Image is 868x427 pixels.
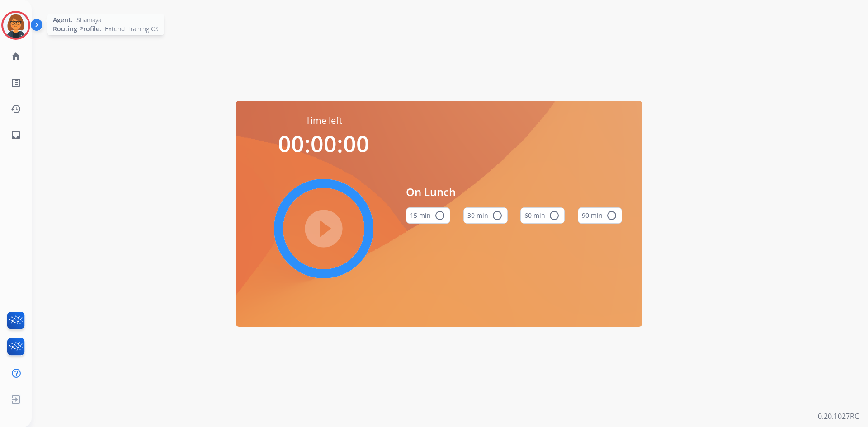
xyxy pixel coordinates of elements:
[549,210,560,221] mat-icon: radio_button_unchecked
[53,15,73,24] span: Agent:
[406,184,622,200] span: On Lunch
[10,103,21,114] mat-icon: history
[3,13,28,38] img: avatar
[76,15,101,24] span: Shamaya
[434,210,445,221] mat-icon: radio_button_unchecked
[406,207,450,224] button: 15 min
[53,24,101,33] span: Routing Profile:
[10,130,21,141] mat-icon: inbox
[520,207,565,224] button: 60 min
[278,128,369,159] span: 00:00:00
[492,210,503,221] mat-icon: radio_button_unchecked
[306,114,342,127] span: Time left
[463,207,508,224] button: 30 min
[606,210,617,221] mat-icon: radio_button_unchecked
[578,207,622,224] button: 90 min
[10,51,21,62] mat-icon: home
[105,24,159,33] span: Extend_Training CS
[10,77,21,88] mat-icon: list_alt
[818,411,859,422] p: 0.20.1027RC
